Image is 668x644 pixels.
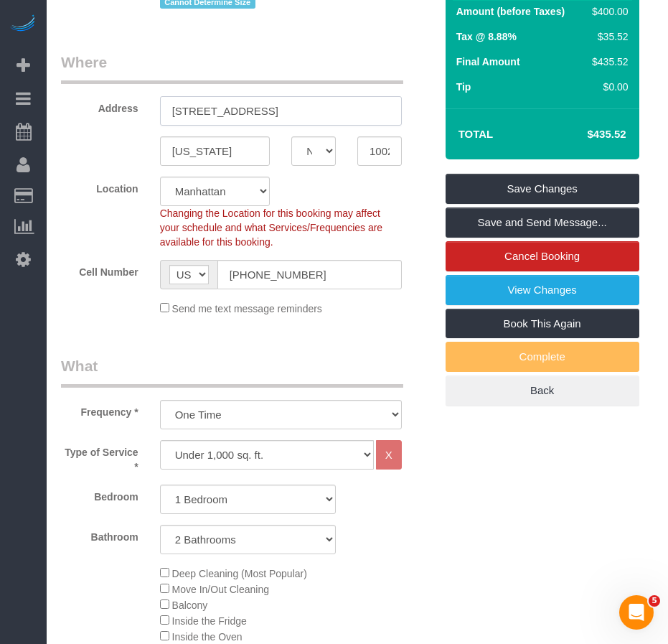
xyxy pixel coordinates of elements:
[446,241,639,271] a: Cancel Booking
[160,207,383,248] span: Changing the Location for this booking may affect your schedule and what Services/Frequencies are...
[458,128,494,140] strong: Total
[160,136,271,166] input: City
[446,275,639,305] a: View Changes
[586,55,628,69] div: $435.52
[172,303,322,314] span: Send me text message reminders
[50,485,149,504] label: Bedroom
[172,568,307,579] span: Deep Cleaning (Most Popular)
[172,615,247,627] span: Inside the Fridge
[50,260,149,279] label: Cell Number
[50,96,149,116] label: Address
[50,525,149,544] label: Bathroom
[50,400,149,419] label: Frequency *
[61,355,403,388] legend: What
[619,595,654,630] iframe: Intercom live chat
[446,375,639,406] a: Back
[217,260,402,289] input: Cell Number
[586,80,628,94] div: $0.00
[172,584,269,595] span: Move In/Out Cleaning
[446,174,639,204] a: Save Changes
[586,4,628,19] div: $400.00
[61,52,403,84] legend: Where
[9,14,37,34] img: Automaid Logo
[456,4,565,19] label: Amount (before Taxes)
[172,631,243,643] span: Inside the Oven
[586,29,628,44] div: $35.52
[446,207,639,238] a: Save and Send Message...
[544,129,626,141] h4: $435.52
[456,55,520,69] label: Final Amount
[456,29,517,44] label: Tax @ 8.88%
[456,80,471,94] label: Tip
[50,440,149,474] label: Type of Service *
[172,599,208,611] span: Balcony
[649,595,660,607] span: 5
[50,177,149,196] label: Location
[446,309,639,339] a: Book This Again
[357,136,402,166] input: Zip Code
